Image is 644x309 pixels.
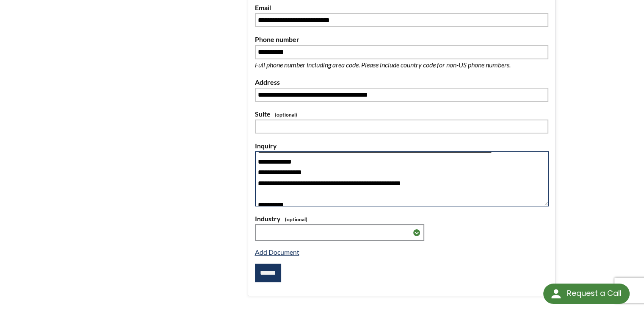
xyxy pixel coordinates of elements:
label: Address [255,77,549,88]
label: Industry [255,213,549,224]
label: Phone number [255,34,549,45]
p: Full phone number including area code. Please include country code for non-US phone numbers. [255,59,539,70]
label: Inquiry [255,140,549,151]
div: Request a Call [567,284,621,303]
label: Suite [255,109,549,120]
div: Request a Call [543,284,630,304]
img: round button [549,287,563,301]
label: Email [255,2,549,13]
a: Add Document [255,248,299,256]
